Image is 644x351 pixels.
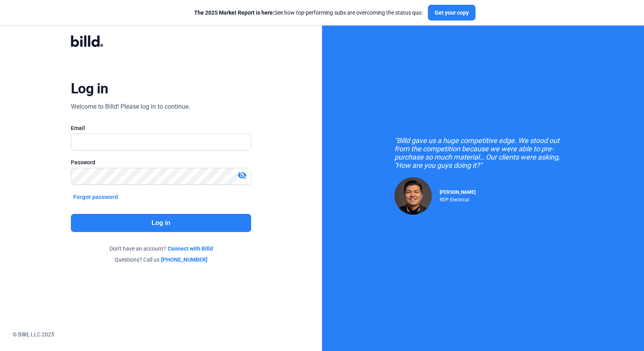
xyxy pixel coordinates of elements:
a: Connect with Billd [168,245,213,253]
img: Raul Pacheco [394,177,432,215]
button: Log in [71,214,251,232]
a: [PHONE_NUMBER] [161,256,207,264]
div: Questions? Call us [71,256,251,264]
div: "Billd gave us a huge competitive edge. We stood out from the competition because we were able to... [394,136,572,169]
button: Forgot password [71,193,120,201]
div: Log in [71,80,108,97]
div: Email [71,124,251,132]
div: RDP Electrical [440,195,476,202]
span: [PERSON_NAME] [440,189,476,195]
div: Don't have an account? [71,245,251,253]
span: The 2025 Market Report is here: [194,9,274,16]
button: Get your copy [428,5,476,20]
div: See how top-performing subs are overcoming the status quo. [194,9,423,17]
div: Password [71,158,251,166]
mat-icon: visibility_off [237,171,247,180]
div: Welcome to Billd! Please log in to continue. [71,102,190,111]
